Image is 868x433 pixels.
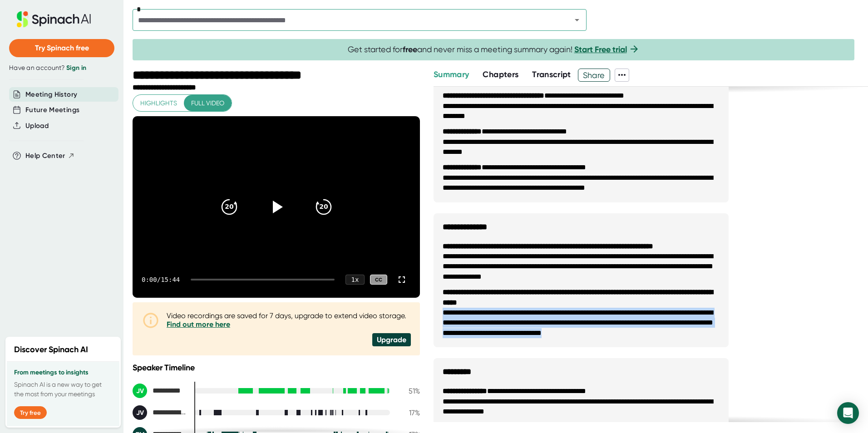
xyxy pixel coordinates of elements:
[142,276,180,283] div: 0:00 / 15:44
[434,69,469,79] span: Summary
[25,151,65,161] span: Help Center
[578,69,610,82] button: Share
[837,402,859,424] div: Open Intercom Messenger
[9,39,114,57] button: Try Spinach free
[403,44,417,54] b: free
[532,69,571,81] button: Transcript
[483,69,518,81] button: Chapters
[66,64,86,72] a: Sign in
[133,384,187,398] div: John Villa
[397,387,420,395] div: 51 %
[167,311,411,329] div: Video recordings are saved for 7 days, upgrade to extend video storage.
[25,89,77,100] button: Meeting History
[35,44,89,52] span: Try Spinach free
[133,405,187,420] div: Jose Villegas
[348,44,640,55] span: Get started for and never miss a meeting summary again!
[133,363,420,373] div: Speaker Timeline
[397,408,420,417] div: 17 %
[167,320,230,329] a: Find out more here
[14,369,112,376] h3: From meetings to insights
[434,69,469,81] button: Summary
[25,151,75,161] button: Help Center
[184,95,232,112] button: Full video
[133,95,184,112] button: Highlights
[372,333,411,346] div: Upgrade
[25,105,79,115] button: Future Meetings
[133,405,147,420] div: JV
[574,44,627,54] a: Start Free trial
[370,275,387,285] div: CC
[345,275,365,285] div: 1 x
[9,64,114,72] div: Have an account?
[571,14,583,26] button: Open
[14,344,88,356] h2: Discover Spinach AI
[133,384,147,398] div: JV
[14,406,47,419] button: Try free
[578,67,610,83] span: Share
[191,98,224,109] span: Full video
[483,69,518,79] span: Chapters
[140,98,177,109] span: Highlights
[14,380,112,399] p: Spinach AI is a new way to get the most from your meetings
[25,121,49,131] button: Upload
[532,69,571,79] span: Transcript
